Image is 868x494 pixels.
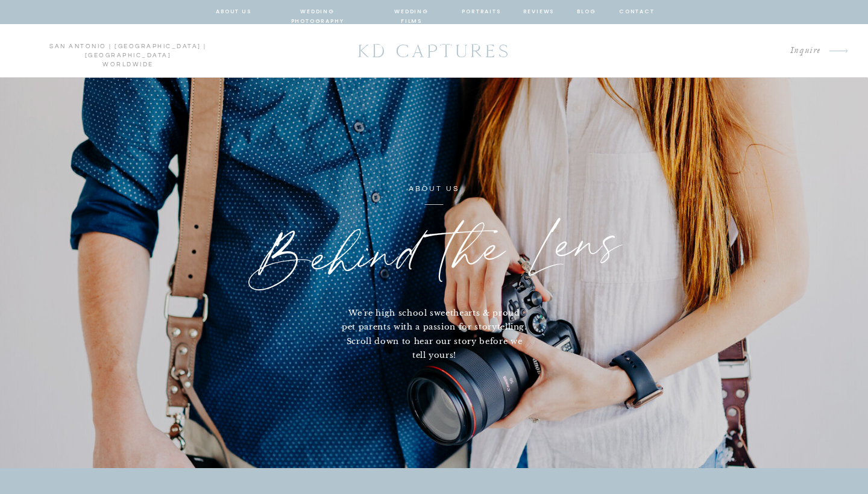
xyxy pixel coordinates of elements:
p: We're high school sweethearts & proud pet parents with a passion for storytelling. Scroll down to... [341,306,527,364]
a: blog [576,7,597,17]
a: wedding films [383,7,440,17]
p: ABOUT US [336,183,532,196]
a: about us [216,7,251,17]
a: KD CAPTURES [351,34,517,67]
a: portraits [462,7,501,17]
a: reviews [523,7,555,17]
p: san antonio | [GEOGRAPHIC_DATA] | [GEOGRAPHIC_DATA] worldwide [17,42,239,60]
a: wedding photography [273,7,362,17]
a: contact [619,7,653,17]
a: Inquire [708,43,821,59]
h1: Behind the Lens [206,204,662,305]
